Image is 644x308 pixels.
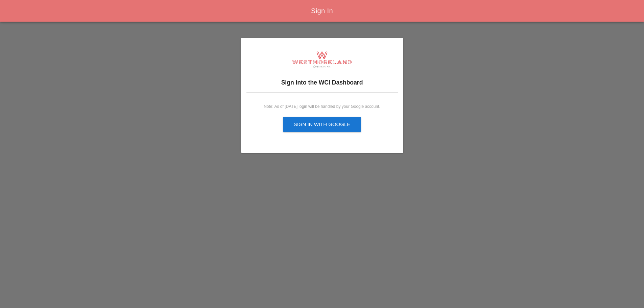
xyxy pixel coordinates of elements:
button: Sign in with Google [283,117,361,132]
img: logo [292,51,352,68]
span: Sign In [311,7,333,15]
h3: Sign into the WCI Dashboard [246,78,398,87]
div: Sign in with Google [294,121,351,128]
div: Note: As of [DATE] login will be handled by your Google account. [252,103,392,110]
